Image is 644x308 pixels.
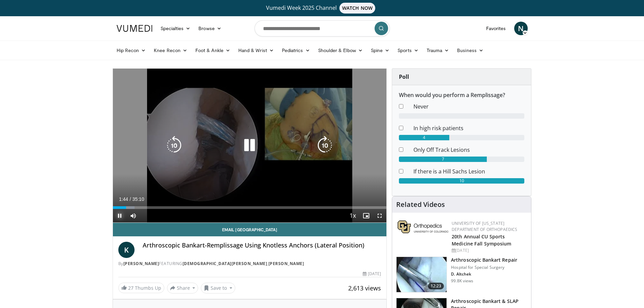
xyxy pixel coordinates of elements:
[143,242,381,249] h4: Arthroscopic Bankart-Remplissage Using Knotless Anchors (Lateral Position)
[396,200,445,209] h4: Related Videos
[191,44,234,57] a: Foot & Ankle
[130,196,131,202] span: /
[367,44,393,57] a: Spine
[157,22,195,35] a: Specialties
[428,283,444,289] span: 12:23
[451,271,517,277] p: D. Altchek
[482,22,510,35] a: Favorites
[452,233,511,247] a: 20th Annual CU Sports Medicine Fall Symposium
[123,261,159,266] a: [PERSON_NAME]
[118,283,164,293] a: 27 Thumbs Up
[118,261,381,267] div: By FEATURING ,
[167,283,198,293] button: Share
[399,73,409,80] strong: Poll
[113,223,387,236] a: Email [GEOGRAPHIC_DATA]
[113,209,126,222] button: Pause
[514,22,528,35] a: N
[119,196,128,202] span: 1:44
[201,283,235,293] button: Save to
[423,44,453,57] a: Trauma
[278,44,314,57] a: Pediatrics
[451,278,473,284] p: 99.8K views
[373,209,386,222] button: Fullscreen
[117,25,152,32] img: VuMedi Logo
[451,265,517,270] p: Hospital for Special Surgery
[408,102,529,111] dd: Never
[399,92,524,98] h6: When would you perform a Remplissage?
[348,284,381,292] span: 2,613 views
[132,196,144,202] span: 35:10
[399,157,487,162] div: 7
[408,124,529,132] dd: In high risk patients
[113,44,150,57] a: Hip Recon
[118,3,527,14] a: Vumedi Week 2025 ChannelWATCH NOW
[393,44,423,57] a: Sports
[183,261,267,266] a: [DEMOGRAPHIC_DATA][PERSON_NAME]
[452,220,517,232] a: University of [US_STATE] Department of Orthopaedics
[113,206,387,209] div: Progress Bar
[453,44,487,57] a: Business
[452,247,526,254] div: [DATE]
[399,178,524,184] div: 10
[408,146,529,154] dd: Only Off Track Lesions
[268,261,304,266] a: [PERSON_NAME]
[398,220,448,233] img: 355603a8-37da-49b6-856f-e00d7e9307d3.png.150x105_q85_autocrop_double_scale_upscale_version-0.2.png
[234,44,278,57] a: Hand & Wrist
[346,209,359,222] button: Playback Rate
[397,257,447,292] img: 10039_3.png.150x105_q85_crop-smart_upscale.jpg
[314,44,367,57] a: Shoulder & Elbow
[113,69,387,223] video-js: Video Player
[150,44,191,57] a: Knee Recon
[359,209,373,222] button: Enable picture-in-picture mode
[396,257,527,292] a: 12:23 Arthroscopic Bankart Repair Hospital for Special Surgery D. Altchek 99.8K views
[128,285,134,291] span: 27
[399,135,449,140] div: 4
[408,167,529,175] dd: If there is a Hill Sachs Lesion
[126,209,140,222] button: Mute
[255,20,390,37] input: Search topics, interventions
[451,257,517,263] h3: Arthroscopic Bankart Repair
[339,3,375,14] span: WATCH NOW
[194,22,225,35] a: Browse
[363,271,381,277] div: [DATE]
[118,242,135,258] a: K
